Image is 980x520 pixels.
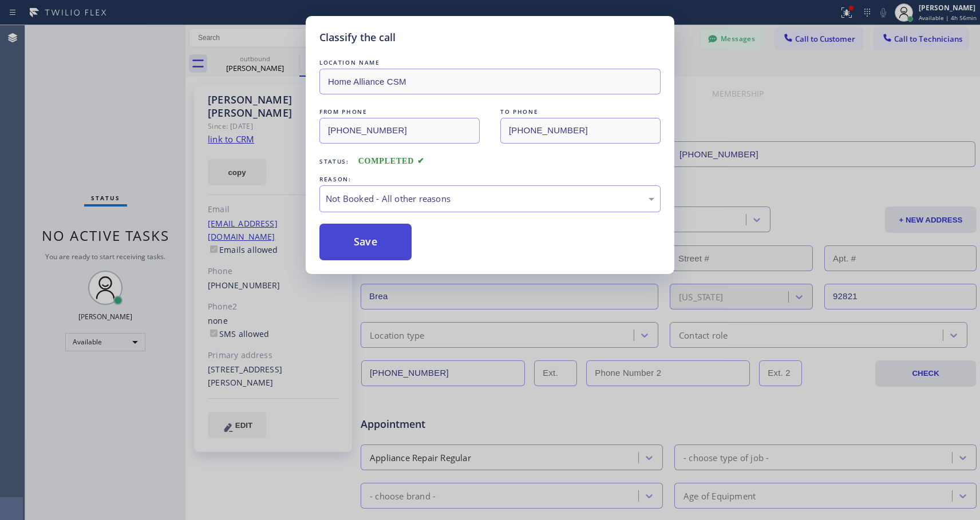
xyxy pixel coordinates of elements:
[500,106,661,118] div: TO PHONE
[319,224,412,260] button: Save
[319,57,661,69] div: LOCATION NAME
[319,173,661,185] div: REASON:
[319,106,480,118] div: FROM PHONE
[500,118,661,144] input: To phone
[326,192,654,205] div: Not Booked - All other reasons
[319,118,480,144] input: From phone
[358,157,425,165] span: COMPLETED
[319,157,349,165] span: Status:
[319,30,396,45] h5: Classify the call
